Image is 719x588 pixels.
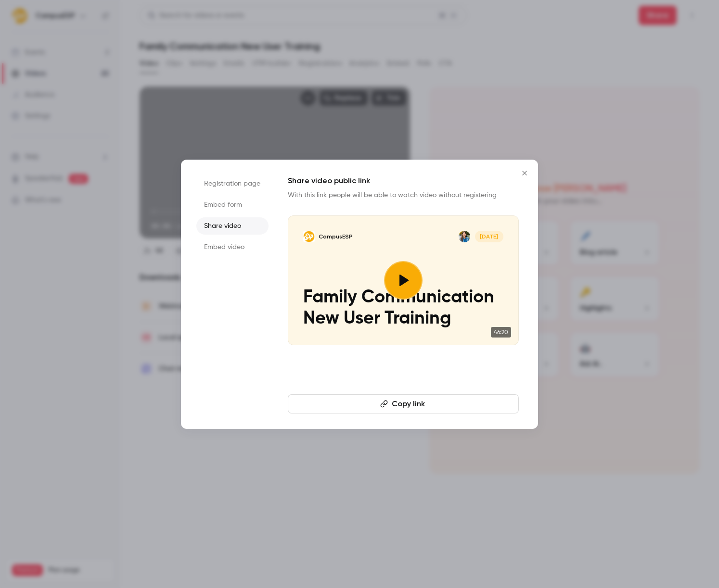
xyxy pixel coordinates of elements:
[196,217,269,235] li: Share video
[196,238,269,256] li: Embed video
[288,190,519,200] p: With this link people will be able to watch video without registering
[491,327,511,338] span: 46:20
[288,175,519,187] h1: Share video public link
[196,196,269,213] li: Embed form
[196,175,269,192] li: Registration page
[288,215,519,345] a: Family Communication New User TrainingCampusESPLacey Janofsky[DATE]Family Communication New User ...
[288,394,519,413] button: Copy link
[515,163,534,183] button: Close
